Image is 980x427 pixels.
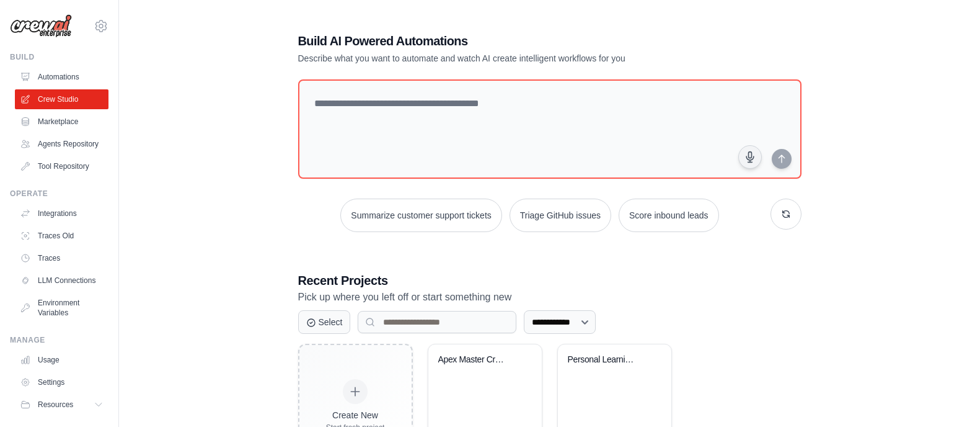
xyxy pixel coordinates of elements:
a: Environment Variables [15,293,108,323]
button: Get new suggestions [770,199,801,230]
div: Personal Learning Management System [568,354,643,366]
h3: Recent Projects [298,272,801,289]
button: Resources [15,395,108,415]
a: Traces Old [15,226,108,246]
a: Crew Studio [15,89,108,109]
button: Summarize customer support tickets [340,199,501,232]
p: Pick up where you left off or start something new [298,289,801,305]
div: Apex Master Crew - Autonomous Foundation [438,354,513,366]
p: Describe what you want to automate and watch AI create intelligent workflows for you [298,52,715,65]
button: Triage GitHub issues [510,199,611,232]
button: Click to speak your automation idea [738,145,762,169]
a: Settings [15,372,108,392]
h1: Build AI Powered Automations [298,32,715,50]
div: Manage [10,335,108,345]
a: Traces [15,248,108,268]
div: Operate [10,189,108,199]
a: Integrations [15,204,108,223]
div: Create New [326,409,385,421]
a: Agents Repository [15,134,108,154]
a: Usage [15,350,108,370]
a: Automations [15,67,108,87]
button: Select [298,310,351,334]
span: Resources [38,400,73,410]
a: Marketplace [15,112,108,132]
a: Tool Repository [15,156,108,176]
button: Score inbound leads [619,199,719,232]
div: Build [10,52,108,62]
img: Logo [10,14,72,38]
a: LLM Connections [15,271,108,290]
